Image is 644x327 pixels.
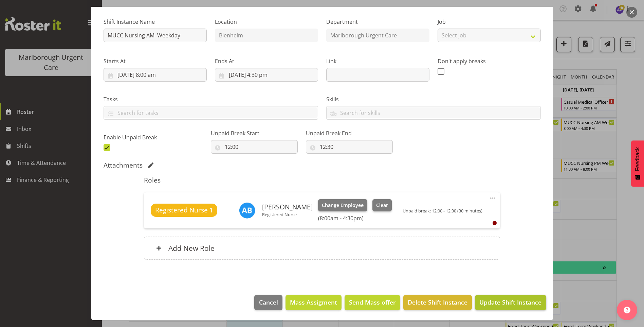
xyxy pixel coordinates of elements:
[403,208,482,214] span: Unpaid break: 12:00 - 12:30 (30 minutes)
[345,295,400,310] button: Send Mass offer
[634,147,641,171] span: Feedback
[239,202,255,219] img: andrew-brooks11834.jpg
[155,205,213,215] span: Registered Nurse 1
[104,57,207,65] label: Starts At
[403,295,472,310] button: Delete Shift Instance
[631,140,644,187] button: Feedback - Show survey
[376,202,388,209] span: Clear
[372,199,392,211] button: Clear
[438,18,541,26] label: Job
[408,298,467,307] span: Delete Shift Instance
[624,307,630,313] img: help-xxl-2.png
[104,95,318,103] label: Tasks
[475,295,546,310] button: Update Shift Instance
[104,68,207,82] input: Click to select...
[254,295,282,310] button: Cancel
[104,18,207,26] label: Shift Instance Name
[326,95,541,103] label: Skills
[144,176,500,184] h5: Roles
[104,161,143,169] h5: Attachments
[259,298,278,307] span: Cancel
[326,57,429,65] label: Link
[318,199,367,211] button: Change Employee
[104,133,207,141] label: Enable Unpaid Break
[286,295,342,310] button: Mass Assigment
[215,57,318,65] label: Ends At
[104,29,207,42] input: Shift Instance Name
[211,129,298,137] label: Unpaid Break Start
[349,298,396,307] span: Send Mass offer
[327,107,540,118] input: Search for skills
[168,244,215,253] h6: Add New Role
[306,140,393,154] input: Click to select...
[262,212,313,217] p: Registered Nurse
[479,298,541,307] span: Update Shift Instance
[306,129,393,137] label: Unpaid Break End
[104,107,318,118] input: Search for tasks
[438,57,541,65] label: Don't apply breaks
[215,68,318,82] input: Click to select...
[211,140,298,154] input: Click to select...
[318,215,391,222] h6: (8:00am - 4:30pm)
[326,18,429,26] label: Department
[493,221,497,225] div: User is clocked out
[290,298,337,307] span: Mass Assigment
[262,203,313,211] h6: [PERSON_NAME]
[322,202,364,209] span: Change Employee
[215,18,318,26] label: Location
